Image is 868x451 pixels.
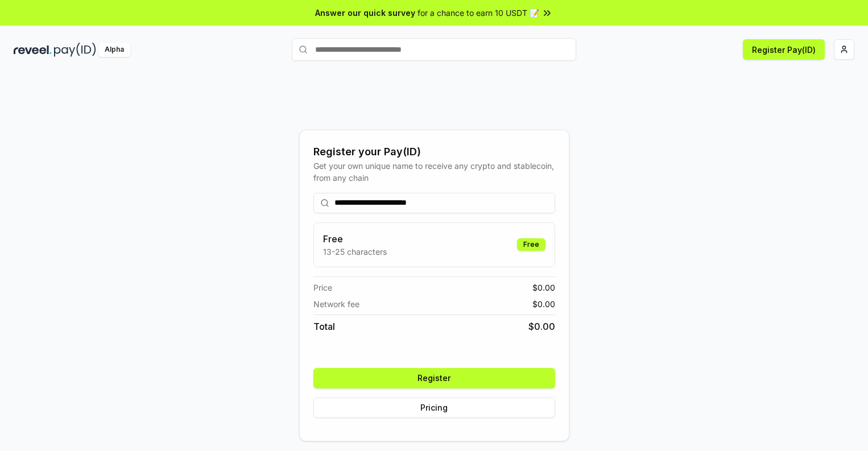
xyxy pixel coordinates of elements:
[418,7,539,19] span: for a chance to earn 10 USDT 📝
[315,7,415,19] span: Answer our quick survey
[313,144,555,160] div: Register your Pay(ID)
[313,160,555,184] div: Get your own unique name to receive any crypto and stablecoin, from any chain
[313,298,359,310] span: Network fee
[98,43,130,57] div: Alpha
[517,238,545,251] div: Free
[313,398,555,418] button: Pricing
[532,298,555,310] span: $ 0.00
[14,43,52,57] img: reveel_dark
[528,320,555,333] span: $ 0.00
[532,282,555,293] span: $ 0.00
[313,320,335,333] span: Total
[323,232,387,246] h3: Free
[323,246,387,258] p: 13-25 characters
[743,39,825,60] button: Register Pay(ID)
[54,43,96,57] img: pay_id
[313,282,332,293] span: Price
[313,368,555,388] button: Register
